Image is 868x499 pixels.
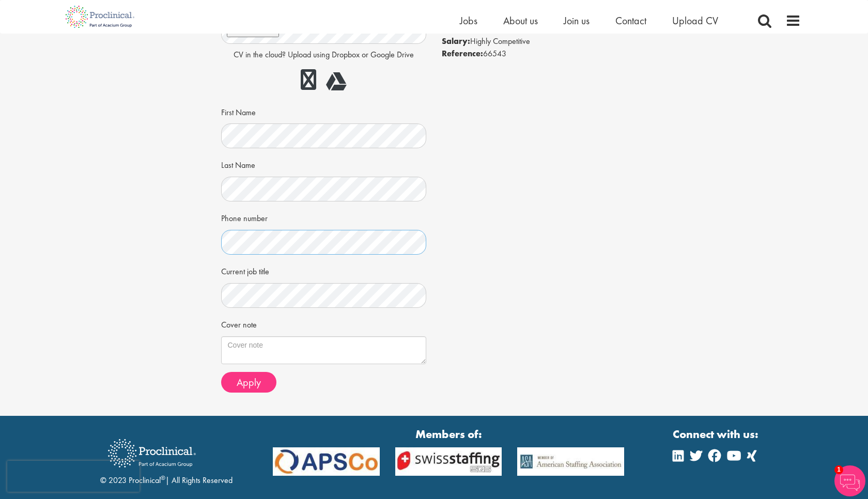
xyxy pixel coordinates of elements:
[221,156,255,171] label: Last Name
[221,372,276,393] button: Apply
[442,48,647,60] li: 66543
[460,14,477,27] a: Jobs
[100,432,204,475] img: Proclinical Recruitment
[221,262,269,278] label: Current job title
[442,35,647,48] li: Highly Competitive
[564,14,590,27] a: Join us
[265,447,388,476] img: APSCo
[388,447,510,476] img: APSCo
[503,14,538,27] a: About us
[221,49,427,61] p: CV in the cloud? Upload using Dropbox or Google Drive
[7,461,139,492] iframe: reCAPTCHA
[161,474,165,482] sup: ®
[672,14,718,27] a: Upload CV
[442,36,470,46] strong: Salary:
[221,103,256,119] label: First Name
[673,426,761,442] strong: Connect with us:
[273,426,624,442] strong: Members of:
[221,316,257,331] label: Cover note
[615,14,646,27] a: Contact
[834,465,843,474] span: 1
[442,48,483,59] strong: Reference:
[100,431,233,487] div: © 2023 Proclinical | All Rights Reserved
[509,447,632,476] img: APSCo
[442,23,477,34] strong: Location:
[221,209,268,225] label: Phone number
[834,465,865,496] img: Chatbot
[237,376,261,389] span: Apply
